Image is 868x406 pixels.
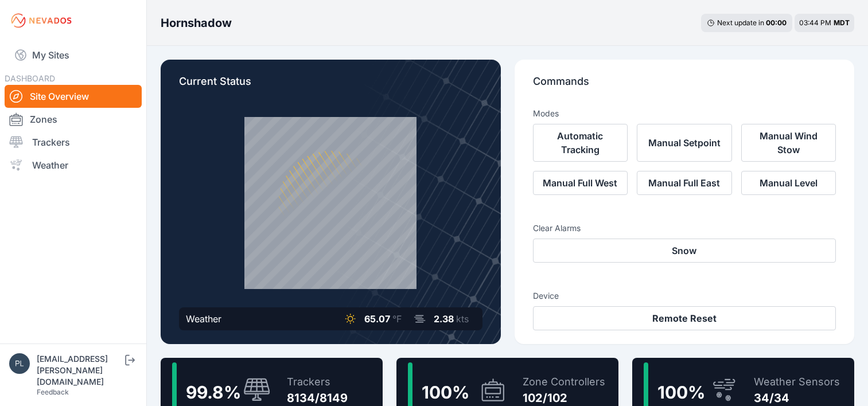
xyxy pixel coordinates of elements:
[161,8,232,38] nav: Breadcrumb
[533,108,559,119] h3: Modes
[5,154,142,177] a: Weather
[364,313,390,325] span: 65.07
[9,11,73,30] img: Nevados
[754,390,840,406] div: 34/34
[741,124,836,162] button: Manual Wind Stow
[657,382,705,403] span: 100 %
[533,124,628,162] button: Automatic Tracking
[5,73,55,83] span: DASHBOARD
[741,171,836,195] button: Manual Level
[637,124,732,162] button: Manual Setpoint
[287,374,348,390] div: Trackers
[9,353,30,374] img: plsmith@sundt.com
[533,306,836,330] button: Remote Reset
[5,41,142,69] a: My Sites
[799,18,831,27] span: 03:44 PM
[37,353,123,388] div: [EMAIL_ADDRESS][PERSON_NAME][DOMAIN_NAME]
[754,374,840,390] div: Weather Sensors
[533,171,628,195] button: Manual Full West
[186,382,241,403] span: 99.8 %
[456,313,469,325] span: kts
[533,239,836,263] button: Snow
[766,18,787,28] div: 00 : 00
[37,388,69,396] a: Feedback
[5,108,142,131] a: Zones
[161,15,232,31] h3: Hornshadow
[533,73,836,99] p: Commands
[523,374,605,390] div: Zone Controllers
[179,73,482,99] p: Current Status
[523,390,605,406] div: 102/102
[392,313,402,325] span: °F
[637,171,732,195] button: Manual Full East
[186,312,221,326] div: Weather
[834,18,850,27] span: MDT
[5,131,142,154] a: Trackers
[5,85,142,108] a: Site Overview
[422,382,469,403] span: 100 %
[287,390,348,406] div: 8134/8149
[533,290,836,302] h3: Device
[717,18,764,27] span: Next update in
[533,222,836,234] h3: Clear Alarms
[434,313,454,325] span: 2.38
